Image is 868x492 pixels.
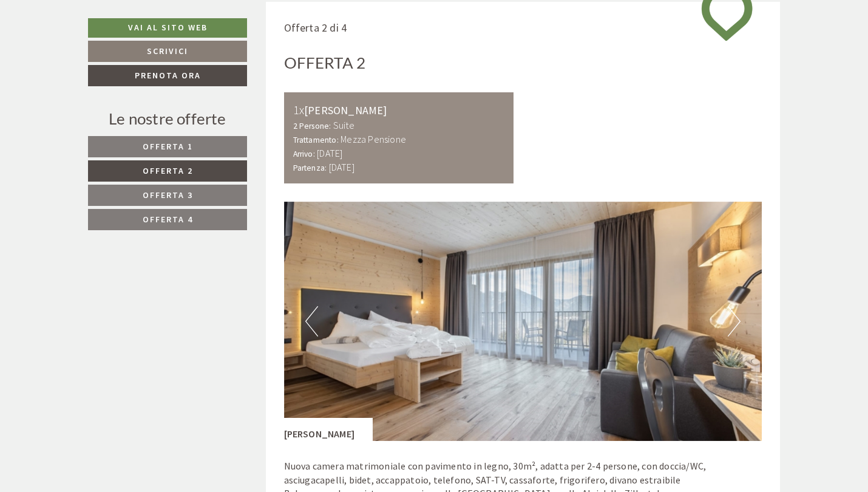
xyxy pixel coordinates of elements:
[293,102,304,117] b: 1x
[206,10,273,30] div: mercoledì
[19,36,183,46] div: [GEOGRAPHIC_DATA]
[143,141,193,152] span: Offerta 1
[88,18,247,38] a: Vai al sito web
[293,121,331,131] small: 2 Persone:
[293,135,339,145] small: Trattamento:
[143,165,193,176] span: Offerta 2
[284,418,373,441] div: [PERSON_NAME]
[293,101,505,119] div: [PERSON_NAME]
[88,108,247,130] div: Le nostre offerte
[143,190,193,200] span: Offerta 3
[329,161,354,173] b: [DATE]
[341,133,406,145] b: Mezza Pensione
[333,119,354,131] b: Suite
[293,163,327,173] small: Partenza:
[417,320,478,341] button: Invia
[88,41,247,62] a: Scrivici
[10,33,189,70] div: Buon giorno, come possiamo aiutarla?
[305,306,318,337] button: Previous
[143,214,193,225] span: Offerta 4
[284,21,347,35] span: Offerta 2 di 4
[19,60,183,68] small: 12:38
[728,306,741,337] button: Next
[317,147,342,159] b: [DATE]
[88,65,247,86] a: Prenota ora
[284,52,366,74] div: Offerta 2
[284,202,762,441] img: image
[293,149,315,159] small: Arrivo:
